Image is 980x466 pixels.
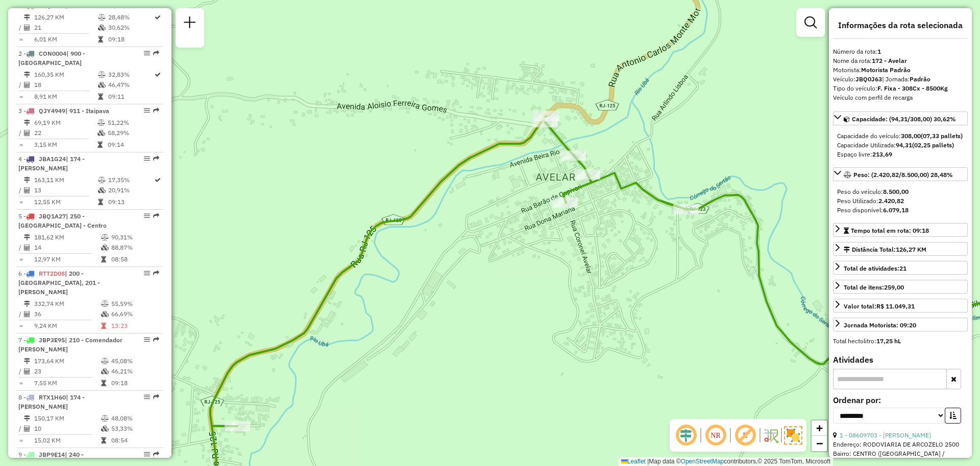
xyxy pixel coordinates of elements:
[111,424,159,434] td: 53,33%
[107,140,159,150] td: 09:14
[101,323,106,329] i: Tempo total em rota
[34,321,101,331] td: 9,24 KM
[833,75,968,84] div: Veículo:
[853,171,953,179] span: Peso: (2.420,82/8.500,00) 28,48%
[882,75,930,83] span: | Jornada:
[34,70,97,80] td: 160,35 KM
[101,437,106,443] i: Tempo total em rota
[18,128,23,138] td: /
[884,283,904,291] strong: 259,00
[153,213,159,219] em: Rota exportada
[24,358,30,364] i: Distância Total
[833,20,968,30] h4: Informações da rota selecionada
[833,223,968,237] a: Tempo total em rota: 09:18
[876,337,901,345] strong: 17,25 hL
[153,451,159,457] em: Rota exportada
[39,155,66,163] span: JBA1G24
[34,80,97,90] td: 18
[144,394,150,400] em: Opções
[18,185,23,195] td: /
[844,283,904,292] div: Total de itens:
[18,435,23,446] td: =
[18,155,85,172] span: 4 -
[34,254,101,264] td: 12,97 KM
[111,435,159,446] td: 08:54
[101,256,106,262] i: Tempo total em rota
[101,311,109,317] i: % de utilização da cubagem
[108,175,154,185] td: 17,35%
[24,177,30,183] i: Distância Total
[18,92,23,102] td: =
[34,378,101,388] td: 7,55 KM
[24,14,30,20] i: Distância Total
[34,140,97,150] td: 3,15 KM
[34,309,101,319] td: 36
[144,213,150,219] em: Opções
[34,413,101,424] td: 150,17 KM
[18,212,107,229] span: | 250 - [GEOGRAPHIC_DATA] - Centro
[837,188,909,195] span: Peso do veículo:
[101,368,109,374] i: % de utilização da cubagem
[108,34,154,45] td: 09:18
[833,440,968,449] div: Endereço: RODOVIARIA DE ARCOZELO 2500
[833,318,968,331] a: Jornada Motorista: 09:20
[833,394,968,406] label: Ordenar por:
[18,2,105,9] span: 1 -
[111,378,159,388] td: 09:18
[153,337,159,343] em: Rota exportada
[111,413,159,424] td: 48,08%
[34,185,97,195] td: 13
[844,245,926,254] div: Distância Total:
[144,270,150,276] em: Opções
[18,270,100,296] span: 6 -
[833,93,968,102] div: Veículo com perfil de recarga
[837,196,964,206] div: Peso Utilizado:
[111,309,159,319] td: 66,69%
[18,80,23,90] td: /
[108,185,154,195] td: 20,91%
[833,242,968,256] a: Distância Total:126,27 KM
[34,12,97,23] td: 126,27 KM
[144,156,150,162] em: Opções
[39,393,66,401] span: RTX1H60
[153,156,159,162] em: Rota exportada
[18,23,23,33] td: /
[144,107,150,114] em: Opções
[833,280,968,294] a: Total de itens:259,00
[833,84,968,93] div: Tipo do veículo:
[98,82,106,88] i: % de utilização da cubagem
[833,56,968,65] div: Nome da rota:
[899,264,906,272] strong: 21
[34,424,101,434] td: 10
[945,408,961,424] button: Ordem crescente
[844,321,916,330] div: Jornada Motorista: 09:20
[24,245,30,251] i: Total de Atividades
[34,299,101,309] td: 332,74 KM
[144,451,150,457] em: Opções
[34,435,101,446] td: 15,02 KM
[155,72,161,78] i: Rota otimizada
[812,420,827,436] a: Zoom in
[877,48,881,55] strong: 1
[39,50,66,57] span: CON0004
[34,366,101,376] td: 23
[98,177,106,183] i: % de utilização do peso
[144,50,150,56] em: Opções
[833,127,968,163] div: Capacidade: (94,31/308,00) 30,62%
[97,120,105,126] i: % de utilização do peso
[34,118,97,128] td: 69,19 KM
[833,261,968,275] a: Total de atividades:21
[24,130,30,136] i: Total de Atividades
[872,57,907,64] strong: 172 - Avelar
[98,36,103,42] i: Tempo total em rota
[833,65,968,75] div: Motorista:
[34,34,97,45] td: 6,01 KM
[39,107,65,115] span: QJY4949
[800,12,821,33] a: Exibir filtros
[111,232,159,242] td: 90,31%
[877,84,948,92] strong: F. Fixa - 308Cx - 8500Kg
[883,206,909,214] strong: 6.079,18
[97,130,105,136] i: % de utilização da cubagem
[24,311,30,317] i: Total de Atividades
[18,321,23,331] td: =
